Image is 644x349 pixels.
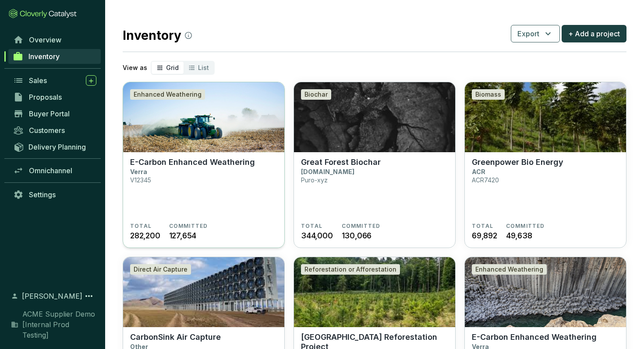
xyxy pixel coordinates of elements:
[8,49,101,64] a: Inventory
[29,76,47,85] span: Sales
[472,223,493,230] span: TOTAL
[29,166,72,175] span: Omnichannel
[9,123,101,138] a: Customers
[301,176,328,184] p: Puro-xyz
[28,52,60,61] span: Inventory
[472,176,499,184] p: ACR7420
[130,176,151,184] p: V12345
[472,230,497,241] span: 69,892
[294,82,455,152] img: Great Forest Biochar
[130,223,152,230] span: TOTAL
[123,63,147,72] p: View as
[130,157,255,167] p: E-Carbon Enhanced Weathering
[517,28,539,39] span: Export
[301,168,354,175] p: [DOMAIN_NAME]
[342,223,381,230] span: COMMITTED
[29,35,61,44] span: Overview
[130,89,205,100] div: Enhanced Weathering
[342,230,372,241] span: 130,066
[130,332,221,342] p: CarbonSink Air Capture
[301,89,331,100] div: Biochar
[472,264,547,275] div: Enhanced Weathering
[123,26,192,45] h2: Inventory
[9,163,101,178] a: Omnichannel
[123,257,284,327] img: CarbonSink Air Capture
[166,64,179,71] span: Grid
[464,82,626,248] a: Greenpower Bio EnergyBiomassGreenpower Bio EnergyACRACR7420TOTAL69,892COMMITTED49,638
[29,190,56,199] span: Settings
[294,257,455,327] img: Great Oaks Reforestation Project
[130,230,160,241] span: 282,200
[123,82,285,248] a: E-Carbon Enhanced WeatheringEnhanced WeatheringE-Carbon Enhanced WeatheringVerraV12345TOTAL282,20...
[465,82,626,152] img: Greenpower Bio Energy
[28,143,86,151] span: Delivery Planning
[511,25,560,42] button: Export
[568,28,620,39] span: + Add a project
[472,157,563,167] p: Greenpower Bio Energy
[151,61,215,75] div: segmented control
[123,82,284,152] img: E-Carbon Enhanced Weathering
[9,187,101,202] a: Settings
[9,73,101,88] a: Sales
[506,230,532,241] span: 49,638
[562,25,626,42] button: + Add a project
[9,106,101,121] a: Buyer Portal
[198,64,209,71] span: List
[301,157,381,167] p: Great Forest Biochar
[472,89,505,100] div: Biomass
[169,230,197,241] span: 127,654
[130,168,147,175] p: Verra
[301,264,400,275] div: Reforestation or Afforestation
[294,82,456,248] a: Great Forest BiocharBiocharGreat Forest Biochar[DOMAIN_NAME]Puro-xyzTOTAL344,000COMMITTED130,066
[9,140,101,154] a: Delivery Planning
[29,109,70,118] span: Buyer Portal
[130,264,191,275] div: Direct Air Capture
[472,168,485,175] p: ACR
[29,126,65,135] span: Customers
[169,223,208,230] span: COMMITTED
[506,223,545,230] span: COMMITTED
[301,230,333,241] span: 344,000
[9,90,101,105] a: Proposals
[22,291,82,301] span: [PERSON_NAME]
[29,93,62,101] span: Proposals
[22,309,96,340] span: ACME Supplier Demo [Internal Prod Testing]
[301,223,322,230] span: TOTAL
[472,332,597,342] p: E-Carbon Enhanced Weathering
[9,32,101,47] a: Overview
[465,257,626,327] img: E-Carbon Enhanced Weathering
